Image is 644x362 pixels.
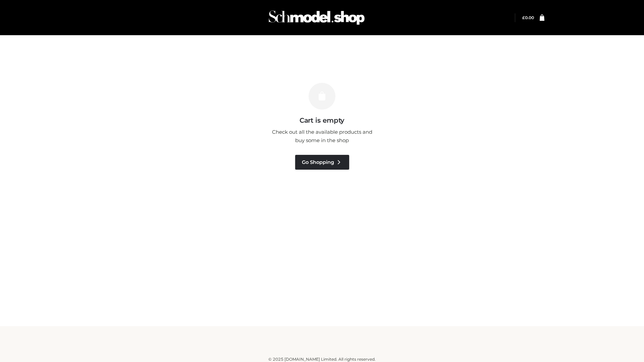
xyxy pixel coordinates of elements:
[522,15,525,20] span: £
[295,155,349,170] a: Go Shopping
[522,15,534,20] bdi: 0.00
[522,15,534,20] a: £0.00
[268,128,376,145] p: Check out all the available products and buy some in the shop
[266,4,367,31] img: Schmodel Admin 964
[115,116,529,124] h3: Cart is empty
